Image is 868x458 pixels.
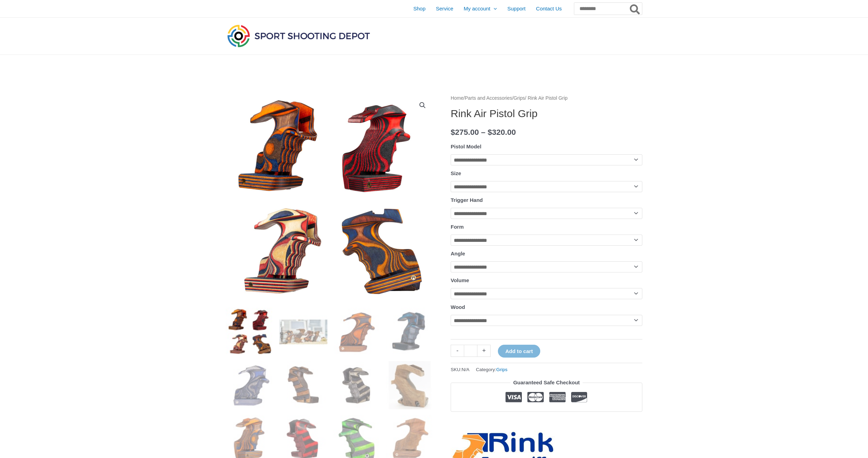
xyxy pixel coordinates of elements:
[333,308,381,356] img: Rink Air Pistol Grip - Image 3
[451,170,461,176] label: Size
[487,128,492,137] span: $
[628,3,642,15] button: Search
[465,96,512,101] a: Parts and Accessories
[226,308,274,356] img: Rink Air Pistol Grip
[226,94,434,302] img: Rink Air Pistol Grip
[451,251,465,256] label: Angle
[481,128,486,137] span: –
[451,144,481,149] label: Pistol Model
[451,94,642,103] nav: Breadcrumb
[226,23,372,49] img: Sport Shooting Depot
[386,361,434,409] img: Rink Air Pistol Grip - Image 8
[451,128,479,137] bdi: 275.00
[451,345,464,357] a: -
[451,277,469,283] label: Volume
[464,345,477,357] input: Product quantity
[279,308,327,356] img: Rink Air Pistol Grip - Image 2
[451,107,642,120] h1: Rink Air Pistol Grip
[498,345,540,358] button: Add to cart
[514,96,525,101] a: Grips
[386,308,434,356] img: Rink Air Pistol Grip - Image 4
[451,224,464,230] label: Form
[226,361,274,409] img: Rink Air Pistol Grip - Image 5
[416,99,429,112] a: View full-screen image gallery
[487,128,516,137] bdi: 320.00
[476,365,508,374] span: Category:
[451,197,483,203] label: Trigger Hand
[333,361,381,409] img: Rink Air Pistol Grip - Image 7
[462,367,470,372] span: N/A
[451,365,469,374] span: SKU:
[477,345,491,357] a: +
[451,417,642,425] iframe: Customer reviews powered by Trustpilot
[451,96,464,101] a: Home
[496,367,507,372] a: Grips
[451,128,455,137] span: $
[279,361,327,409] img: Rink Air Pistol Grip - Image 6
[451,304,465,310] label: Wood
[510,378,583,387] legend: Guaranteed Safe Checkout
